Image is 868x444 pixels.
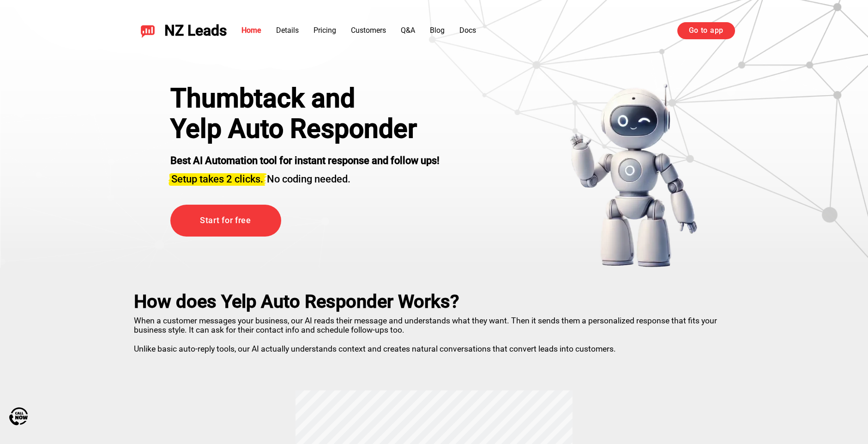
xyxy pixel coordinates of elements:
[276,26,299,35] a: Details
[170,83,440,114] div: Thumbtack and
[134,291,734,312] h2: How does Yelp Auto Responder Works?
[164,22,227,39] span: NZ Leads
[170,205,281,237] a: Start for free
[401,26,415,35] a: Q&A
[677,22,735,39] a: Go to app
[171,173,263,185] span: Setup takes 2 clicks.
[351,26,386,35] a: Customers
[170,114,440,144] h1: Yelp Auto Responder
[241,26,261,35] a: Home
[170,168,440,186] h3: No coding needed.
[569,83,698,268] img: yelp bot
[430,26,445,35] a: Blog
[140,23,155,38] img: NZ Leads logo
[9,407,28,426] img: Call Now
[313,26,336,35] a: Pricing
[170,155,440,166] strong: Best AI Automation tool for instant response and follow ups!
[459,26,476,35] a: Docs
[134,312,734,353] p: When a customer messages your business, our AI reads their message and understands what they want...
